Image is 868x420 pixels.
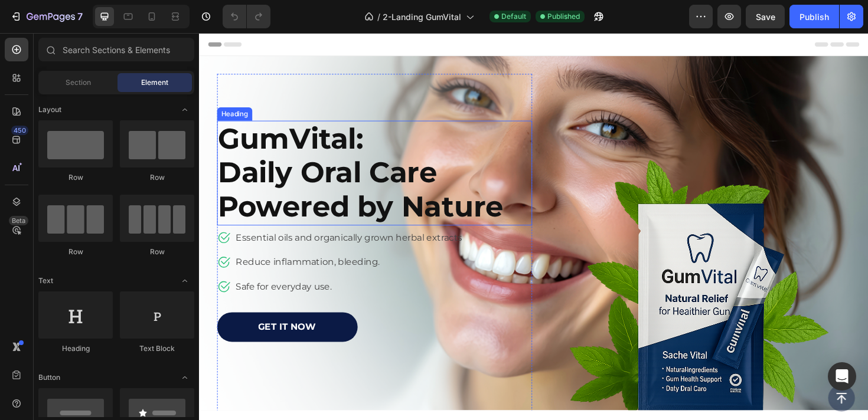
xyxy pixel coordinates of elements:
[223,5,270,28] div: Undo/Redo
[175,271,194,290] span: Toggle open
[9,216,28,225] div: Beta
[38,38,194,61] input: Search Sections & Elements
[789,5,839,28] button: Publish
[77,9,83,24] p: 7
[547,11,580,22] span: Published
[199,33,868,420] iframe: Design area
[383,11,461,23] span: 2-Landing GumVital
[38,343,113,354] div: Heading
[38,104,61,115] span: Layout
[175,100,194,119] span: Toggle open
[38,247,113,257] div: Row
[5,5,88,28] button: 7
[38,372,60,383] span: Button
[501,11,526,22] span: Default
[120,343,194,354] div: Text Block
[120,247,194,257] div: Row
[377,11,380,23] span: /
[828,362,856,391] div: Open Intercom Messenger
[800,11,829,23] div: Publish
[11,126,28,135] div: 450
[38,275,53,286] span: Text
[38,172,113,183] div: Row
[756,12,775,22] span: Save
[368,126,691,412] img: gempages_577695333857886908-49e008de-fd53-4d1c-9dfc-1e09ffea31a9.png
[141,77,168,88] span: Element
[120,172,194,183] div: Row
[175,368,194,387] span: Toggle open
[746,5,785,28] button: Save
[66,77,91,88] span: Section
